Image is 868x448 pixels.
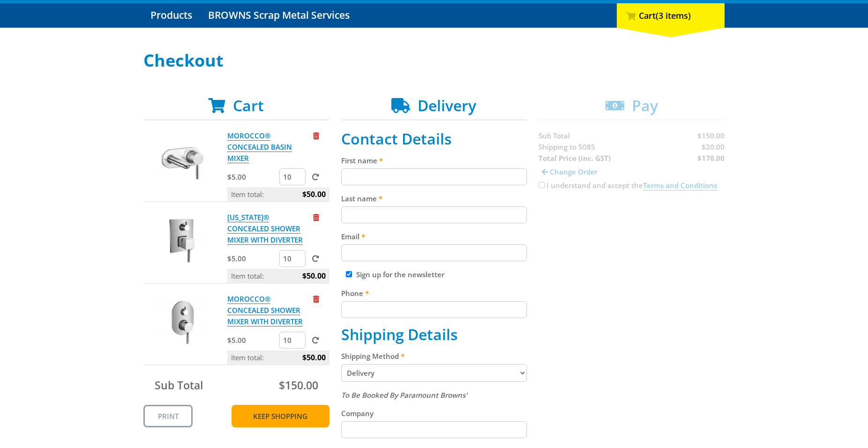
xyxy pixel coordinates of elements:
[313,131,319,140] a: Remove from cart
[341,390,467,400] em: To Be Booked By Paramount Browns'
[356,270,444,279] label: Sign up for the newsletter
[232,405,329,427] a: Keep Shopping
[302,350,326,364] span: $50.00
[313,213,319,222] a: Remove from cart
[341,350,527,362] label: Shipping Method
[227,269,329,283] p: Item total:
[143,405,193,427] a: Print
[418,95,476,115] span: Delivery
[341,288,527,299] label: Phone
[227,334,277,346] p: $5.00
[233,95,264,115] span: Cart
[341,130,527,148] h2: Contact Details
[302,187,326,201] span: $50.00
[341,155,527,166] label: First name
[143,51,725,70] h1: Checkout
[227,350,329,364] p: Item total:
[152,293,209,349] img: MOROCCO® CONCEALED SHOWER MIXER WITH DIVERTER
[341,193,527,204] label: Last name
[143,3,199,28] a: Go to the Products page
[341,231,527,242] label: Email
[341,168,527,185] input: Please enter your first name.
[227,213,303,245] a: [US_STATE]® CONCEALED SHOWER MIXER WITH DIVERTER
[227,253,277,264] p: $5.00
[227,171,277,182] p: $5.00
[227,187,329,201] p: Item total:
[227,131,292,163] a: MOROCCO® CONCEALED BASIN MIXER
[152,212,209,268] img: MONTANA® CONCEALED SHOWER MIXER WITH DIVERTER
[341,244,527,261] input: Please enter your email address.
[302,269,326,283] span: $50.00
[201,3,357,28] a: Go to the BROWNS Scrap Metal Services page
[341,206,527,223] input: Please enter your last name.
[656,10,691,21] span: (3 items)
[313,294,319,304] a: Remove from cart
[341,364,527,382] select: Please select a shipping method.
[341,408,527,419] label: Company
[152,130,209,186] img: MOROCCO® CONCEALED BASIN MIXER
[227,294,303,327] a: MOROCCO® CONCEALED SHOWER MIXER WITH DIVERTER
[341,301,527,318] input: Please enter your telephone number.
[341,326,527,343] h2: Shipping Details
[155,378,203,393] span: Sub Total
[617,3,725,28] div: Cart
[279,378,318,393] span: $150.00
